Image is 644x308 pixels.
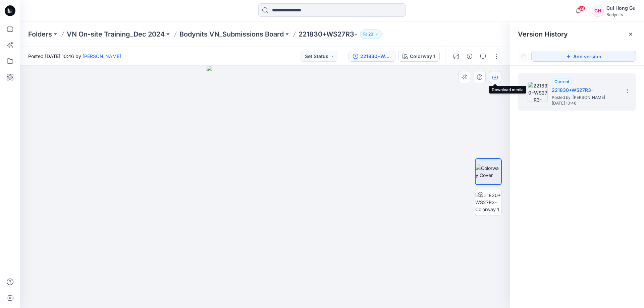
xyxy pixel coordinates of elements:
[179,29,284,39] a: Bodynits VN_Submissions Board
[464,51,475,62] button: Details
[518,51,529,62] button: Show Hidden Versions
[518,30,568,38] span: Version History
[475,192,501,213] img: 221830+WS27R3- Colorway 1
[348,51,395,62] button: 221830+WS27R3-
[28,29,52,39] a: Folders
[528,82,548,102] img: 221830+WS27R3-
[83,53,121,59] a: [PERSON_NAME]
[606,12,636,17] div: Bodynits
[554,79,569,84] span: Current
[476,165,501,179] img: Colorway Cover
[531,51,636,62] button: Add version
[522,89,525,95] span: 1.
[606,4,636,12] div: Cui Hong Gu
[628,32,633,37] button: Close
[552,94,619,101] span: Posted by: Jenny Ha
[368,30,373,38] p: 20
[360,53,391,60] div: 221830+WS27R3-
[28,53,121,60] span: Posted [DATE] 10:46 by
[207,66,323,308] img: eyJhbGciOiJIUzI1NiIsImtpZCI6IjAiLCJzbHQiOiJzZXMiLCJ0eXAiOiJKV1QifQ.eyJkYXRhIjp7InR5cGUiOiJzdG9yYW...
[592,5,604,17] div: CH
[578,6,585,11] span: 29
[398,51,440,62] button: Colorway 1
[67,29,165,39] a: VN On-site Training_Dec 2024
[552,101,619,106] span: [DATE] 10:46
[552,86,619,94] h5: 221830+WS27R3-
[410,53,435,60] div: Colorway 1
[299,29,357,39] p: 221830+WS27R3-
[360,29,382,39] button: 20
